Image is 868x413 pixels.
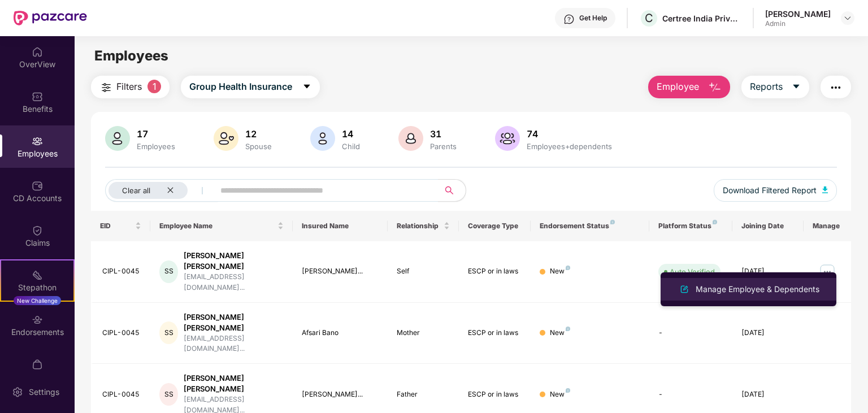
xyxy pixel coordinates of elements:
img: svg+xml;base64,PHN2ZyB4bWxucz0iaHR0cDovL3d3dy53My5vcmcvMjAwMC9zdmciIHhtbG5zOnhsaW5rPSJodHRwOi8vd3... [495,126,520,151]
button: Filters1 [91,76,170,98]
span: Filters [116,80,142,94]
div: New [550,266,570,277]
span: caret-down [302,82,311,92]
img: svg+xml;base64,PHN2ZyB4bWxucz0iaHR0cDovL3d3dy53My5vcmcvMjAwMC9zdmciIHdpZHRoPSI4IiBoZWlnaHQ9IjgiIH... [566,388,570,393]
div: Self [397,266,450,277]
th: EID [91,211,150,241]
img: svg+xml;base64,PHN2ZyBpZD0iQmVuZWZpdHMiIHhtbG5zPSJodHRwOi8vd3d3LnczLm9yZy8yMDAwL3N2ZyIgd2lkdGg9Ij... [32,91,43,102]
div: [PERSON_NAME] [765,8,831,19]
div: SS [159,383,178,406]
div: CIPL-0045 [102,389,141,400]
div: [PERSON_NAME]... [302,266,379,277]
div: ESCP or in laws [468,389,521,400]
span: EID [100,221,133,231]
span: Employee Name [159,221,275,231]
span: Download Filtered Report [723,184,817,197]
button: Clear allclose [105,179,218,202]
div: 31 [428,128,459,140]
img: svg+xml;base64,PHN2ZyBpZD0iQ2xhaW0iIHhtbG5zPSJodHRwOi8vd3d3LnczLm9yZy8yMDAwL3N2ZyIgd2lkdGg9IjIwIi... [32,225,43,236]
div: New Challenge [14,296,61,305]
th: Coverage Type [459,211,530,241]
span: Relationship [397,221,441,231]
img: svg+xml;base64,PHN2ZyB4bWxucz0iaHR0cDovL3d3dy53My5vcmcvMjAwMC9zdmciIHdpZHRoPSI4IiBoZWlnaHQ9IjgiIH... [610,220,615,224]
div: SS [159,321,178,344]
div: [PERSON_NAME]... [302,389,379,400]
img: svg+xml;base64,PHN2ZyBpZD0iU2V0dGluZy0yMHgyMCIgeG1sbnM9Imh0dHA6Ly93d3cudzMub3JnLzIwMDAvc3ZnIiB3aW... [12,386,23,398]
span: Reports [750,80,783,94]
img: svg+xml;base64,PHN2ZyBpZD0iRHJvcGRvd24tMzJ4MzIiIHhtbG5zPSJodHRwOi8vd3d3LnczLm9yZy8yMDAwL3N2ZyIgd2... [843,14,852,23]
img: svg+xml;base64,PHN2ZyB4bWxucz0iaHR0cDovL3d3dy53My5vcmcvMjAwMC9zdmciIHhtbG5zOnhsaW5rPSJodHRwOi8vd3... [678,282,691,296]
th: Joining Date [732,211,804,241]
div: New [550,389,570,400]
div: [DATE] [741,266,795,277]
span: close [167,186,174,194]
img: svg+xml;base64,PHN2ZyBpZD0iSG9tZSIgeG1sbnM9Imh0dHA6Ly93d3cudzMub3JnLzIwMDAvc3ZnIiB3aWR0aD0iMjAiIG... [32,46,43,58]
img: svg+xml;base64,PHN2ZyB4bWxucz0iaHR0cDovL3d3dy53My5vcmcvMjAwMC9zdmciIHhtbG5zOnhsaW5rPSJodHRwOi8vd3... [822,186,828,193]
div: Afsari Bano [302,328,379,338]
button: Employee [648,76,730,98]
img: svg+xml;base64,PHN2ZyB4bWxucz0iaHR0cDovL3d3dy53My5vcmcvMjAwMC9zdmciIHhtbG5zOnhsaW5rPSJodHRwOi8vd3... [708,81,722,94]
div: [EMAIL_ADDRESS][DOMAIN_NAME]... [184,333,284,355]
th: Relationship [388,211,459,241]
div: [PERSON_NAME] [PERSON_NAME] [184,250,284,272]
span: C [645,11,653,25]
img: svg+xml;base64,PHN2ZyB4bWxucz0iaHR0cDovL3d3dy53My5vcmcvMjAwMC9zdmciIHhtbG5zOnhsaW5rPSJodHRwOi8vd3... [398,126,423,151]
img: svg+xml;base64,PHN2ZyBpZD0iRW5kb3JzZW1lbnRzIiB4bWxucz0iaHR0cDovL3d3dy53My5vcmcvMjAwMC9zdmciIHdpZH... [32,314,43,325]
div: Get Help [579,14,607,23]
div: Admin [765,19,831,28]
div: 12 [243,128,274,140]
th: Insured Name [293,211,388,241]
div: Settings [25,386,63,398]
img: svg+xml;base64,PHN2ZyB4bWxucz0iaHR0cDovL3d3dy53My5vcmcvMjAwMC9zdmciIHdpZHRoPSIyMSIgaGVpZ2h0PSIyMC... [32,269,43,281]
button: Download Filtered Report [714,179,837,202]
span: Employee [657,80,699,94]
span: search [438,186,460,195]
img: svg+xml;base64,PHN2ZyB4bWxucz0iaHR0cDovL3d3dy53My5vcmcvMjAwMC9zdmciIHdpZHRoPSI4IiBoZWlnaHQ9IjgiIH... [713,220,717,224]
div: [DATE] [741,389,795,400]
span: Group Health Insurance [189,80,292,94]
div: Father [397,389,450,400]
div: Mother [397,328,450,338]
img: New Pazcare Logo [14,11,87,25]
img: svg+xml;base64,PHN2ZyBpZD0iTXlfT3JkZXJzIiBkYXRhLW5hbWU9Ik15IE9yZGVycyIgeG1sbnM9Imh0dHA6Ly93d3cudz... [32,359,43,370]
th: Manage [804,211,851,241]
div: Stepathon [1,282,73,293]
button: Reportscaret-down [741,76,809,98]
div: New [550,328,570,338]
div: ESCP or in laws [468,266,521,277]
th: Employee Name [150,211,293,241]
img: svg+xml;base64,PHN2ZyB4bWxucz0iaHR0cDovL3d3dy53My5vcmcvMjAwMC9zdmciIHhtbG5zOnhsaW5rPSJodHRwOi8vd3... [214,126,238,151]
div: Certree India Private Limited [662,13,741,24]
button: Group Health Insurancecaret-down [181,76,320,98]
img: svg+xml;base64,PHN2ZyB4bWxucz0iaHR0cDovL3d3dy53My5vcmcvMjAwMC9zdmciIHhtbG5zOnhsaW5rPSJodHRwOi8vd3... [105,126,130,151]
div: [EMAIL_ADDRESS][DOMAIN_NAME]... [184,272,284,293]
button: search [438,179,466,202]
img: svg+xml;base64,PHN2ZyB4bWxucz0iaHR0cDovL3d3dy53My5vcmcvMjAwMC9zdmciIHdpZHRoPSIyNCIgaGVpZ2h0PSIyNC... [829,81,843,94]
div: Parents [428,142,459,151]
div: Employees+dependents [524,142,614,151]
div: CIPL-0045 [102,328,141,338]
img: svg+xml;base64,PHN2ZyB4bWxucz0iaHR0cDovL3d3dy53My5vcmcvMjAwMC9zdmciIHdpZHRoPSIyNCIgaGVpZ2h0PSIyNC... [99,81,113,94]
img: svg+xml;base64,PHN2ZyBpZD0iQ0RfQWNjb3VudHMiIGRhdGEtbmFtZT0iQ0QgQWNjb3VudHMiIHhtbG5zPSJodHRwOi8vd3... [32,180,43,192]
span: caret-down [792,82,801,92]
div: 74 [524,128,614,140]
div: CIPL-0045 [102,266,141,277]
div: Auto Verified [670,266,715,277]
img: svg+xml;base64,PHN2ZyBpZD0iRW1wbG95ZWVzIiB4bWxucz0iaHR0cDovL3d3dy53My5vcmcvMjAwMC9zdmciIHdpZHRoPS... [32,136,43,147]
div: Employees [134,142,177,151]
div: [DATE] [741,328,795,338]
div: Platform Status [658,221,723,231]
div: 17 [134,128,177,140]
img: svg+xml;base64,PHN2ZyB4bWxucz0iaHR0cDovL3d3dy53My5vcmcvMjAwMC9zdmciIHdpZHRoPSI4IiBoZWlnaHQ9IjgiIH... [566,327,570,331]
img: manageButton [818,263,836,281]
div: 14 [340,128,362,140]
div: Spouse [243,142,274,151]
span: 1 [147,80,161,93]
div: [PERSON_NAME] [PERSON_NAME] [184,373,284,394]
div: [PERSON_NAME] [PERSON_NAME] [184,312,284,333]
div: Child [340,142,362,151]
div: SS [159,260,178,283]
div: ESCP or in laws [468,328,521,338]
img: svg+xml;base64,PHN2ZyBpZD0iSGVscC0zMngzMiIgeG1sbnM9Imh0dHA6Ly93d3cudzMub3JnLzIwMDAvc3ZnIiB3aWR0aD... [563,14,575,25]
span: Employees [94,47,168,64]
